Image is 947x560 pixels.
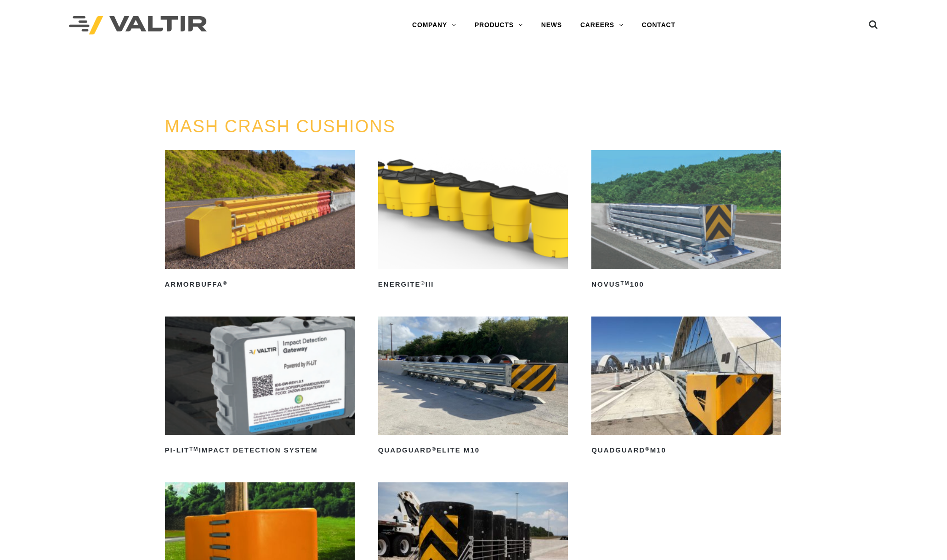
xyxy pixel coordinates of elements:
img: Valtir [69,16,207,35]
a: CAREERS [571,16,633,34]
a: CONTACT [633,16,685,34]
h2: QuadGuard M10 [591,443,781,458]
sup: TM [621,280,630,286]
a: MASH CRASH CUSHIONS [165,117,396,136]
a: QuadGuard®M10 [591,317,781,458]
a: PRODUCTS [465,16,532,34]
h2: PI-LIT Impact Detection System [165,443,355,458]
sup: ® [223,280,227,286]
a: PI-LITTMImpact Detection System [165,317,355,458]
sup: TM [189,446,198,452]
a: ENERGITE®III [378,150,568,292]
sup: ® [421,280,425,286]
a: NOVUSTM100 [591,150,781,292]
sup: ® [432,446,437,452]
h2: ENERGITE III [378,277,568,292]
a: ArmorBuffa® [165,150,355,292]
sup: ® [645,446,650,452]
h2: QuadGuard Elite M10 [378,443,568,458]
a: QuadGuard®Elite M10 [378,317,568,458]
a: COMPANY [403,16,465,34]
a: NEWS [532,16,571,34]
h2: ArmorBuffa [165,277,355,292]
h2: NOVUS 100 [591,277,781,292]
